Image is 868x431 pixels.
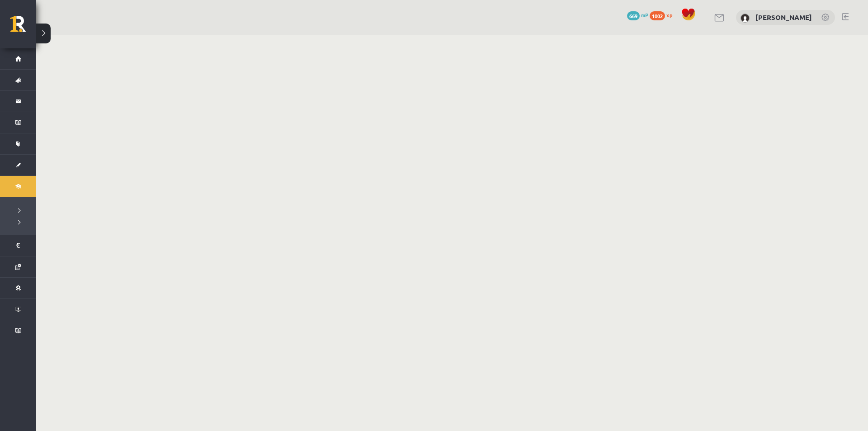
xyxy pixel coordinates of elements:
a: 1002 xp [650,11,677,19]
img: Alise Dilevka [741,14,750,23]
a: [PERSON_NAME] [755,13,812,22]
span: xp [666,11,672,19]
span: 669 [627,11,640,20]
span: 1002 [650,11,665,20]
a: 669 mP [627,11,648,19]
a: Rīgas 1. Tālmācības vidusskola [10,16,36,38]
span: mP [641,11,648,19]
